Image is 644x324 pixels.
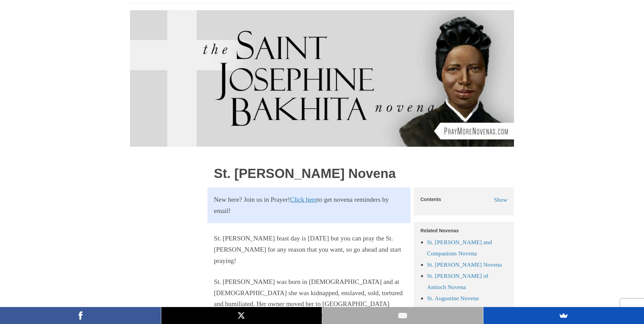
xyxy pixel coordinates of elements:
[421,228,508,233] h5: Related Novenas
[322,307,483,324] a: Email
[427,295,479,302] a: St. Augustine Novena
[130,10,514,147] img: Join in praying the St. Josephine Bakhita Novena
[214,233,404,267] p: St. [PERSON_NAME] feast day is [DATE] but you can pray the St. [PERSON_NAME] for any reason that ...
[290,194,317,205] a: Click here
[427,261,502,268] a: St. [PERSON_NAME] Novena
[494,196,508,203] span: Show
[214,166,404,181] h1: St. [PERSON_NAME] Novena
[427,239,492,257] a: St. [PERSON_NAME] and Companions Novena
[421,197,441,202] h5: Contents
[75,310,86,321] img: Facebook
[427,272,488,290] a: St. [PERSON_NAME] of Antioch Novena
[207,187,411,223] section: New here? Join us in Prayer! to get novena reminders by email!
[236,310,246,321] img: X
[398,310,408,321] img: Email
[558,310,569,321] img: SumoMe
[161,307,322,324] a: X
